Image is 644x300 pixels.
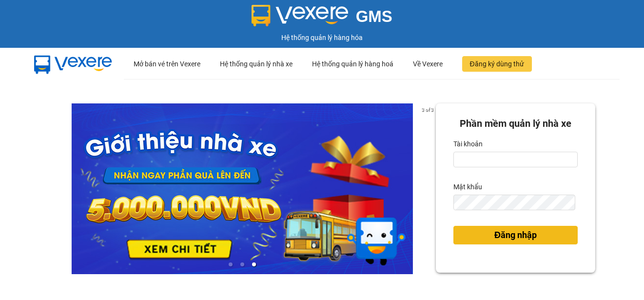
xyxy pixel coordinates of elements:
[453,116,578,131] div: Phần mềm quản lý nhà xe
[252,262,256,266] li: slide item 3
[413,48,443,80] div: Về Vexere
[312,48,393,80] div: Hệ thống quản lý hàng hoá
[2,32,642,43] div: Hệ thống quản lý hàng hóa
[453,226,578,244] button: Đăng nhập
[462,56,532,72] button: Đăng ký dùng thử
[252,5,348,26] img: logo 2
[229,262,233,266] li: slide item 1
[134,48,200,80] div: Mở bán vé trên Vexere
[422,103,436,274] button: next slide / item
[453,179,482,195] label: Mật khẩu
[356,7,392,25] span: GMS
[240,262,244,266] li: slide item 2
[453,195,575,210] input: Mật khẩu
[220,48,293,80] div: Hệ thống quản lý nhà xe
[24,48,122,80] img: mbUUG5Q.png
[494,228,537,242] span: Đăng nhập
[453,152,578,167] input: Tài khoản
[453,136,483,152] label: Tài khoản
[252,15,392,22] a: GMS
[419,103,436,116] p: 3 of 3
[49,103,62,274] button: previous slide / item
[470,59,524,69] span: Đăng ký dùng thử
